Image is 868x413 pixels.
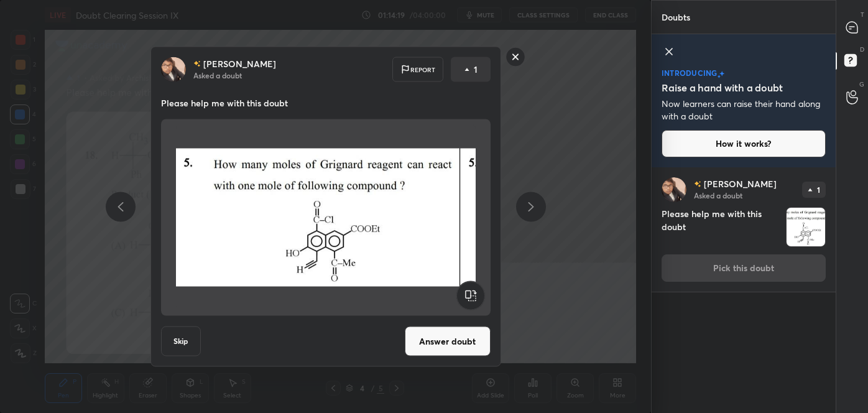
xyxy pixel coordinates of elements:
[652,1,700,34] p: Doubts
[662,177,686,202] img: 6a6f55dc78624f7aa66b82f8e7169dfe.jpg
[817,186,820,193] p: 1
[860,45,864,54] p: D
[719,71,724,77] img: large-star.026637fe.svg
[694,190,742,200] p: Asked a doubt
[405,327,491,356] button: Answer doubt
[161,97,491,109] p: Please help me with this doubt
[193,70,242,80] p: Asked a doubt
[704,179,777,189] p: [PERSON_NAME]
[392,57,443,82] div: Report
[662,130,826,157] button: How it works?
[861,10,864,19] p: T
[161,327,201,356] button: Skip
[474,63,478,76] p: 1
[718,75,721,78] img: small-star.76a44327.svg
[652,167,836,413] div: grid
[193,60,201,67] img: no-rating-badge.077c3623.svg
[859,80,864,89] p: G
[662,207,781,247] h4: Please help me with this doubt
[662,69,718,77] p: introducing
[662,80,783,95] h5: Raise a hand with a doubt
[161,57,186,82] img: 6a6f55dc78624f7aa66b82f8e7169dfe.jpg
[176,124,476,311] img: 1756520599998XRG.JPEG
[662,98,826,123] p: Now learners can raise their hand along with a doubt
[694,181,701,188] img: no-rating-badge.077c3623.svg
[203,59,276,69] p: [PERSON_NAME]
[787,208,825,246] img: 1756520599998XRG.JPEG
